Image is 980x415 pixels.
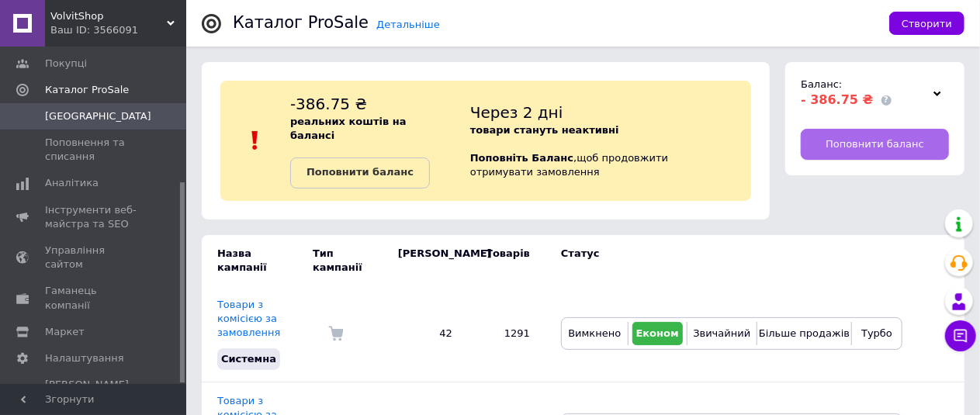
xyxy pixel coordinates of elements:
span: Баланс: [801,78,842,90]
span: Системна [221,353,276,365]
span: Поповнити баланс [826,137,924,151]
a: Поповнити баланс [801,129,949,160]
a: Детальніше [376,19,440,30]
span: Економ [636,327,679,339]
img: Комісія за замовлення [328,326,344,341]
span: - 386.75 ₴ [801,92,873,107]
td: Товарів [468,235,545,286]
td: 42 [383,286,468,382]
a: Товари з комісією за замовлення [217,299,280,338]
td: [PERSON_NAME] [383,235,468,286]
span: Каталог ProSale [45,83,129,97]
span: [GEOGRAPHIC_DATA] [45,109,151,123]
b: Поповніть Баланс [470,152,573,164]
button: Звичайний [691,322,753,345]
span: Турбо [861,327,892,339]
span: -386.75 ₴ [290,95,367,113]
span: Аналітика [45,176,99,190]
div: Ваш ID: 3566091 [50,23,186,37]
b: реальних коштів на балансі [290,116,407,141]
span: Звичайний [693,327,750,339]
button: Вимкнено [566,322,624,345]
span: Більше продажів [759,327,850,339]
span: Гаманець компанії [45,284,144,312]
button: Створити [889,12,964,35]
span: Управління сайтом [45,244,144,271]
button: Турбо [856,322,898,345]
img: :exclamation: [244,129,267,152]
button: Економ [632,322,683,345]
div: Каталог ProSale [233,15,369,31]
td: Тип кампанії [313,235,383,286]
td: Статус [545,235,902,286]
span: Створити [902,18,952,29]
span: Вимкнено [568,327,621,339]
b: Поповнити баланс [306,166,414,178]
button: Більше продажів [761,322,847,345]
span: Інструменти веб-майстра та SEO [45,203,144,231]
span: Маркет [45,325,85,339]
span: Через 2 дні [470,103,563,122]
span: Покупці [45,57,87,71]
div: , щоб продовжити отримувати замовлення [470,93,751,188]
td: 1291 [468,286,545,382]
span: Поповнення та списання [45,136,144,164]
b: товари стануть неактивні [470,124,619,136]
td: Назва кампанії [202,235,313,286]
span: VolvitShop [50,9,167,23]
a: Поповнити баланс [290,157,430,188]
span: Налаштування [45,351,124,365]
button: Чат з покупцем [945,320,976,351]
